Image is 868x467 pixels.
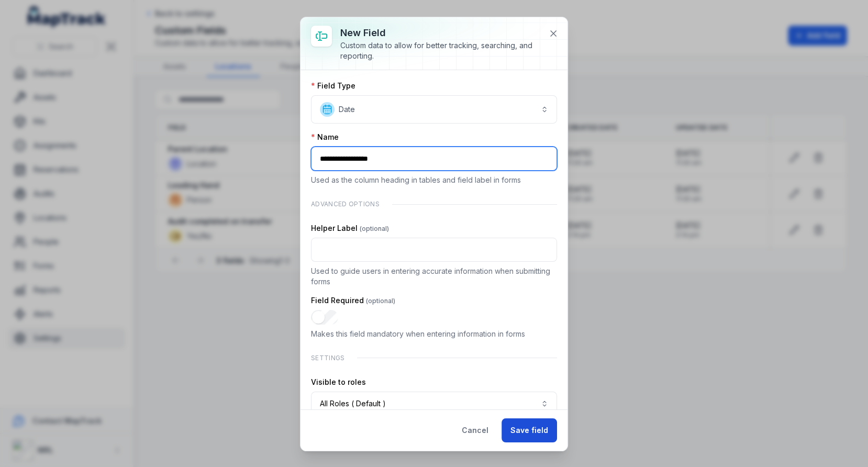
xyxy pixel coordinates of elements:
[311,329,557,339] p: Makes this field mandatory when entering information in forms
[311,132,339,142] label: Name
[311,238,557,262] input: :r1cv:-form-item-label
[311,95,557,124] button: Date
[311,175,557,185] p: Used as the column heading in tables and field label in forms
[453,418,497,442] button: Cancel
[311,223,389,233] label: Helper Label
[311,81,355,91] label: Field Type
[311,147,557,171] input: :r1ct:-form-item-label
[311,348,557,369] div: Settings
[311,295,395,306] label: Field Required
[311,194,557,215] div: Advanced Options
[311,392,557,416] button: All Roles ( Default )
[502,418,557,442] button: Save field
[311,310,338,325] input: :r1d0:-form-item-label
[311,377,366,387] label: Visible to roles
[340,26,540,40] h3: New field
[311,266,557,287] p: Used to guide users in entering accurate information when submitting forms
[340,40,540,61] div: Custom data to allow for better tracking, searching, and reporting.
